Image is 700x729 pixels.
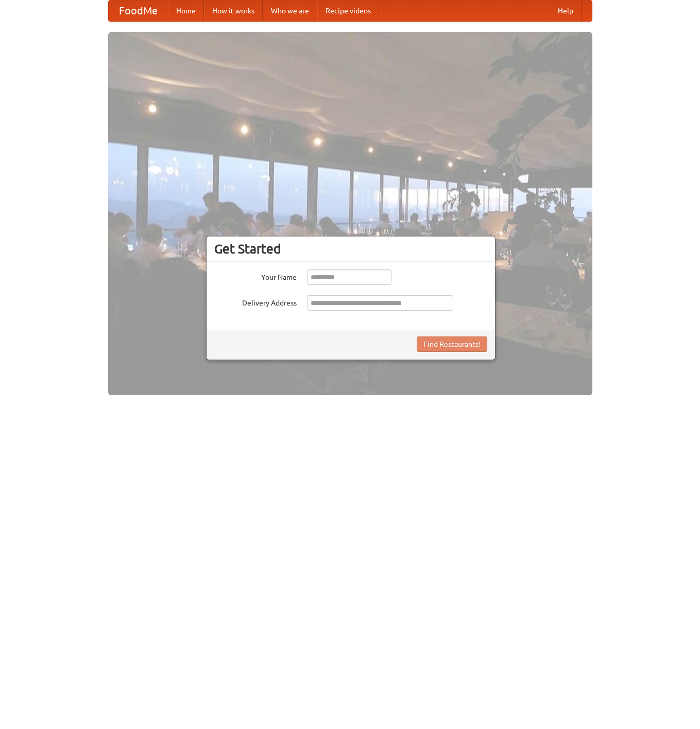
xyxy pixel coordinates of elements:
[109,1,168,21] a: FoodMe
[168,1,204,21] a: Home
[263,1,317,21] a: Who we are
[214,269,297,282] label: Your Name
[214,295,297,308] label: Delivery Address
[417,336,487,352] button: Find Restaurants!
[550,1,582,21] a: Help
[214,241,487,257] h3: Get Started
[317,1,379,21] a: Recipe videos
[204,1,263,21] a: How it works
